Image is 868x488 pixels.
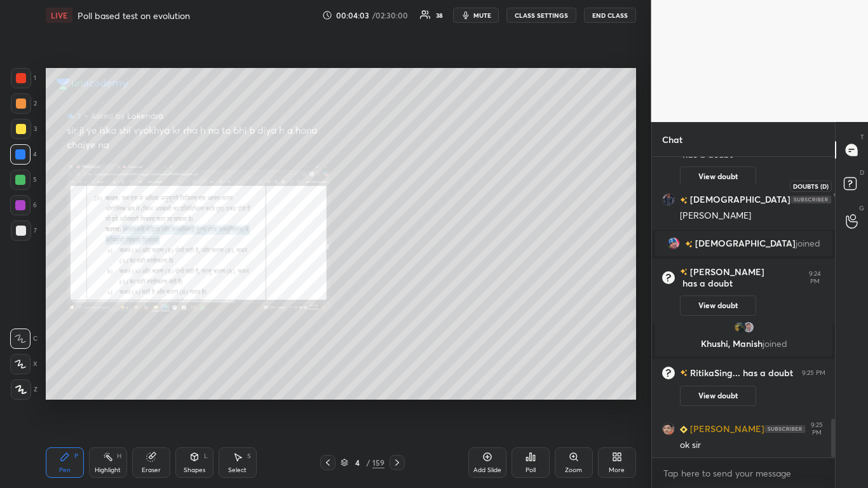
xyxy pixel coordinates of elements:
div: Pen [59,467,71,473]
div: grid [652,157,836,457]
div: More [609,467,625,473]
div: Poll [526,467,536,473]
div: 4 [351,459,363,466]
div: P [74,453,78,459]
div: Shapes [184,467,205,473]
span: [DEMOGRAPHIC_DATA] [695,238,796,248]
div: 159 [372,457,384,468]
div: / [366,459,370,466]
img: Learner_Badge_beginner_1_8b307cf2a0.svg [680,426,688,433]
div: 6 [10,195,37,215]
div: 9:25 PM [808,421,825,437]
span: joined [796,238,820,248]
div: LIVE [46,8,72,23]
div: S [247,453,251,459]
div: 9:25 PM [802,369,825,377]
h6: [PERSON_NAME] [688,266,764,278]
button: CLASS SETTINGS [506,8,576,23]
img: 8ee7503bf88e4b82a76471287c8c4100.jpg [733,321,745,334]
img: no-rating-badge.077c3623.svg [680,367,688,379]
div: 7 [11,220,37,241]
div: Zoom [565,467,582,473]
p: T [860,132,864,142]
button: mute [453,8,499,23]
span: has a doubt [740,367,793,379]
div: Z [11,379,37,400]
img: 4P8fHbbgJtejmAAAAAElFTkSuQmCC [764,425,805,433]
p: Khushi, Manish [663,339,825,349]
div: 1 [11,68,36,88]
div: Select [228,467,247,473]
div: L [204,453,208,459]
img: 17963b32a8114a8eaca756b508a36ab1.jpg [662,423,675,435]
h6: [DEMOGRAPHIC_DATA] [688,193,790,207]
div: H [117,453,121,459]
img: no-rating-badge.077c3623.svg [680,197,688,204]
div: C [10,329,37,349]
p: G [859,203,864,213]
img: 27474201dad54030a500ccc3dff4d105.jpg [742,321,754,334]
h6: RitikaSing... [688,367,740,379]
button: View doubt [680,166,756,187]
div: [PERSON_NAME] [680,210,825,222]
button: View doubt [680,386,756,406]
span: joined [762,337,787,349]
img: no-rating-badge.077c3623.svg [680,266,688,278]
div: Highlight [95,467,121,473]
div: 2 [11,93,37,114]
div: Eraser [142,467,161,473]
p: Chat [652,123,693,156]
span: mute [473,11,491,20]
div: 9:24 PM [804,270,825,285]
div: ok sir [680,439,825,452]
div: 4 [10,144,37,165]
div: Add Slide [473,467,501,473]
h4: Poll based test on evolution [78,10,190,22]
div: 5 [10,170,37,190]
img: no-rating-badge.077c3623.svg [685,241,693,248]
p: D [860,168,864,177]
span: has a doubt [680,278,733,289]
div: 3 [11,119,37,139]
button: View doubt [680,295,756,316]
div: 38 [436,12,443,18]
div: X [10,354,37,374]
img: 4P8fHbbgJtejmAAAAAElFTkSuQmCC [790,196,831,203]
h6: [PERSON_NAME] [688,423,764,436]
img: f36e5f712ece4fd696a2feda9fe9956f.jpg [667,237,680,250]
button: End Class [584,8,636,23]
div: Doubts (D) [790,180,832,192]
img: ec59efd1e7b34efc905763328b9514d8.jpg [662,193,675,206]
